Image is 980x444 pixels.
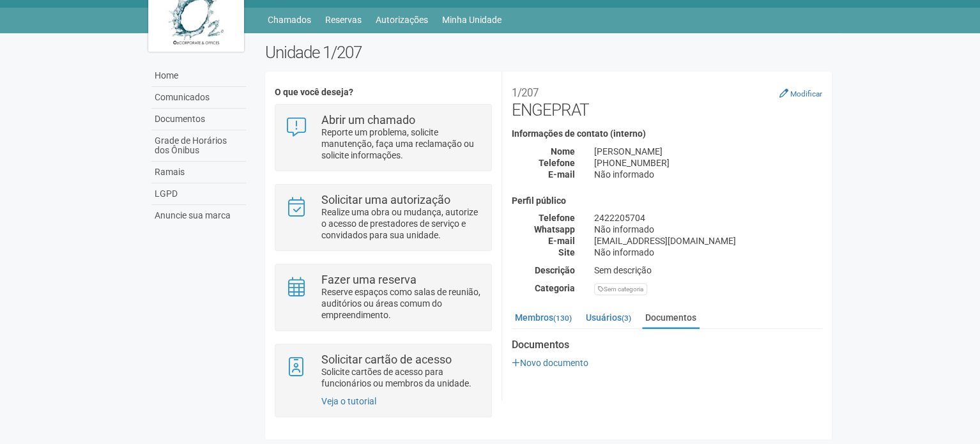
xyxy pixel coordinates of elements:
[585,224,832,235] div: Não informado
[151,87,246,109] a: Comunicados
[585,212,832,224] div: 2422205704
[285,274,481,321] a: Fazer uma reserva Reserve espaços como salas de reunião, auditórios ou áreas comum do empreendime...
[321,273,417,286] strong: Fazer uma reserva
[539,158,575,168] strong: Telefone
[151,109,246,130] a: Documentos
[285,354,481,389] a: Solicitar cartão de acesso Solicite cartões de acesso para funcionários ou membros da unidade.
[151,65,246,87] a: Home
[585,247,832,258] div: Não informado
[548,236,575,246] strong: E-mail
[275,88,491,97] h4: O que você deseja?
[551,146,575,157] strong: Nome
[535,265,575,275] strong: Descrição
[265,43,832,62] h2: Unidade 1/207
[268,11,311,29] a: Chamados
[151,162,246,183] a: Ramais
[512,358,588,368] a: Novo documento
[151,130,246,162] a: Grade de Horários dos Ônibus
[539,213,575,223] strong: Telefone
[553,314,572,323] small: (130)
[512,339,822,351] strong: Documentos
[779,88,822,98] a: Modificar
[321,206,482,241] p: Realize uma obra ou mudança, autorize o acesso de prestadores de serviço e convidados para sua un...
[642,308,700,329] a: Documentos
[585,264,832,276] div: Sem descrição
[442,11,501,29] a: Minha Unidade
[534,224,575,234] strong: Whatsapp
[512,129,822,139] h4: Informações de contato (interno)
[151,183,246,205] a: LGPD
[512,308,575,327] a: Membros(130)
[512,196,822,206] h4: Perfil público
[585,157,832,169] div: [PHONE_NUMBER]
[285,194,481,241] a: Solicitar uma autorização Realize uma obra ou mudança, autorize o acesso de prestadores de serviç...
[535,283,575,293] strong: Categoria
[558,247,575,257] strong: Site
[321,366,482,389] p: Solicite cartões de acesso para funcionários ou membros da unidade.
[512,86,539,99] small: 1/207
[585,169,832,180] div: Não informado
[583,308,634,327] a: Usuários(3)
[376,11,428,29] a: Autorizações
[594,283,647,295] div: Sem categoria
[325,11,362,29] a: Reservas
[321,193,450,206] strong: Solicitar uma autorização
[585,235,832,247] div: [EMAIL_ADDRESS][DOMAIN_NAME]
[622,314,631,323] small: (3)
[151,205,246,226] a: Anuncie sua marca
[285,114,481,161] a: Abrir um chamado Reporte um problema, solicite manutenção, faça uma reclamação ou solicite inform...
[321,113,415,126] strong: Abrir um chamado
[790,89,822,98] small: Modificar
[321,396,376,406] a: Veja o tutorial
[321,286,482,321] p: Reserve espaços como salas de reunião, auditórios ou áreas comum do empreendimento.
[585,146,832,157] div: [PERSON_NAME]
[548,169,575,180] strong: E-mail
[512,81,822,119] h2: ENGEPRAT
[321,126,482,161] p: Reporte um problema, solicite manutenção, faça uma reclamação ou solicite informações.
[321,353,452,366] strong: Solicitar cartão de acesso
